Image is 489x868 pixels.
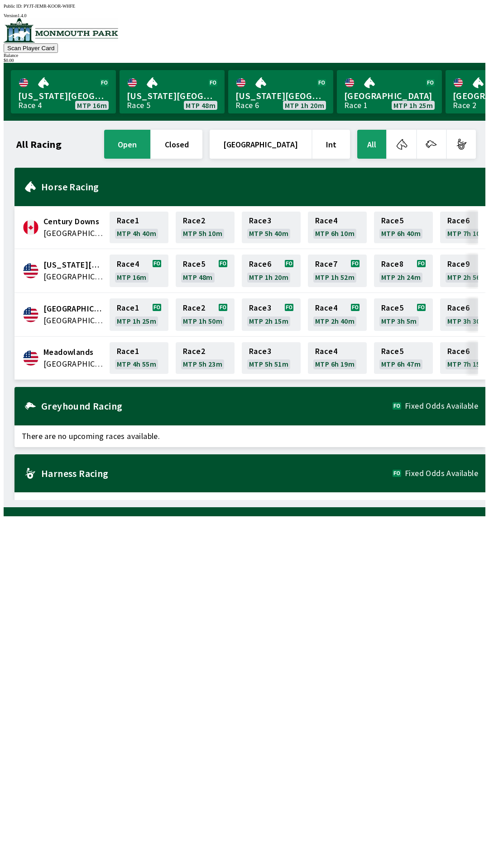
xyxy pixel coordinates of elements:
a: [GEOGRAPHIC_DATA]Race 1MTP 1h 25m [337,70,442,113]
a: Race7MTP 1h 52m [308,255,367,287]
span: MTP 5h 40m [249,230,288,237]
span: PYJT-JEMR-KOOR-WHFE [24,4,75,9]
span: MTP 2h 15m [249,317,288,325]
span: There are no upcoming races available. [14,425,485,447]
span: MTP 6h 40m [381,230,421,237]
span: United States [43,358,104,370]
h2: Greyhound Racing [41,402,393,410]
span: MTP 4h 55m [117,360,156,368]
span: [US_STATE][GEOGRAPHIC_DATA] [18,90,109,102]
span: [US_STATE][GEOGRAPHIC_DATA] [235,90,326,102]
span: Race 6 [447,304,470,311]
span: Fairmount Park [43,303,104,315]
span: Race 5 [183,260,205,268]
span: MTP 48m [186,102,216,109]
span: MTP 6h 47m [381,360,421,368]
span: Race 8 [381,260,403,268]
span: Race 5 [381,348,403,355]
span: Race 1 [117,348,139,355]
span: MTP 1h 25m [393,102,433,109]
span: MTP 6h 19m [315,360,355,368]
h2: Harness Racing [41,470,393,477]
span: Race 3 [249,348,271,355]
a: Race3MTP 5h 40m [242,212,301,243]
button: closed [151,130,202,159]
span: Race 2 [183,304,205,311]
span: Race 2 [183,348,205,355]
span: Race 6 [447,348,470,355]
a: Race8MTP 2h 24m [374,255,433,287]
div: Race 2 [453,102,476,109]
a: Race4MTP 16m [110,255,168,287]
a: Race2MTP 5h 23m [176,342,235,374]
span: Race 3 [249,217,271,224]
span: Race 1 [117,217,139,224]
span: Fixed Odds Available [405,402,478,410]
a: Race1MTP 4h 55m [110,342,168,374]
span: MTP 7h 15m [447,360,487,368]
span: MTP 1h 50m [183,317,222,325]
span: Race 7 [315,260,337,268]
a: Race2MTP 5h 10m [176,212,235,243]
span: MTP 1h 20m [285,102,324,109]
span: Canada [43,227,104,239]
a: Race1MTP 4h 40m [110,212,168,243]
span: MTP 2h 56m [447,274,487,281]
span: Race 4 [315,304,337,311]
div: Version 1.4.0 [4,13,485,18]
button: [GEOGRAPHIC_DATA] [210,130,312,159]
span: MTP 2h 40m [315,317,355,325]
span: MTP 3h 5m [381,317,417,325]
span: Race 5 [381,304,403,311]
span: Race 1 [117,304,139,311]
span: Race 4 [117,260,139,268]
span: Race 9 [447,260,470,268]
span: Race 6 [447,217,470,224]
span: Race 2 [183,217,205,224]
a: [US_STATE][GEOGRAPHIC_DATA]Race 5MTP 48m [120,70,225,113]
a: [US_STATE][GEOGRAPHIC_DATA]Race 4MTP 16m [11,70,116,113]
div: Balance [4,53,485,58]
div: Race 5 [127,102,150,109]
a: Race4MTP 6h 10m [308,212,367,243]
span: MTP 3h 30m [447,317,487,325]
span: MTP 2h 24m [381,274,421,281]
div: Race 4 [18,102,42,109]
span: MTP 1h 25m [117,317,156,325]
a: Race2MTP 1h 50m [176,298,235,331]
a: Race1MTP 1h 25m [110,298,168,331]
h2: Horse Racing [41,183,478,190]
span: Race 4 [315,217,337,224]
a: [US_STATE][GEOGRAPHIC_DATA]Race 6MTP 1h 20m [228,70,333,113]
span: There are no upcoming races available. [14,492,485,514]
div: $ 0.00 [4,58,485,63]
img: venue logo [4,18,118,42]
span: MTP 6h 10m [315,230,355,237]
a: Race6MTP 1h 20m [242,255,301,287]
span: MTP 16m [117,274,147,281]
span: MTP 4h 40m [117,230,156,237]
span: United States [43,271,104,283]
div: Race 6 [235,102,259,109]
span: Race 4 [315,348,337,355]
span: MTP 7h 10m [447,230,487,237]
span: MTP 5h 23m [183,360,222,368]
span: MTP 5h 10m [183,230,222,237]
span: Fixed Odds Available [405,470,478,477]
a: Race5MTP 3h 5m [374,298,433,331]
a: Race4MTP 2h 40m [308,298,367,331]
span: Race 3 [249,304,271,311]
button: Int [312,130,350,159]
a: Race4MTP 6h 19m [308,342,367,374]
span: MTP 16m [77,102,107,109]
h1: All Racing [16,141,62,148]
span: MTP 48m [183,274,213,281]
span: MTP 1h 20m [249,274,288,281]
span: Delaware Park [43,259,104,271]
button: Scan Player Card [4,43,58,53]
div: Race 1 [344,102,368,109]
span: Race 5 [381,217,403,224]
span: Race 6 [249,260,271,268]
span: [US_STATE][GEOGRAPHIC_DATA] [127,90,217,102]
a: Race5MTP 48m [176,255,235,287]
